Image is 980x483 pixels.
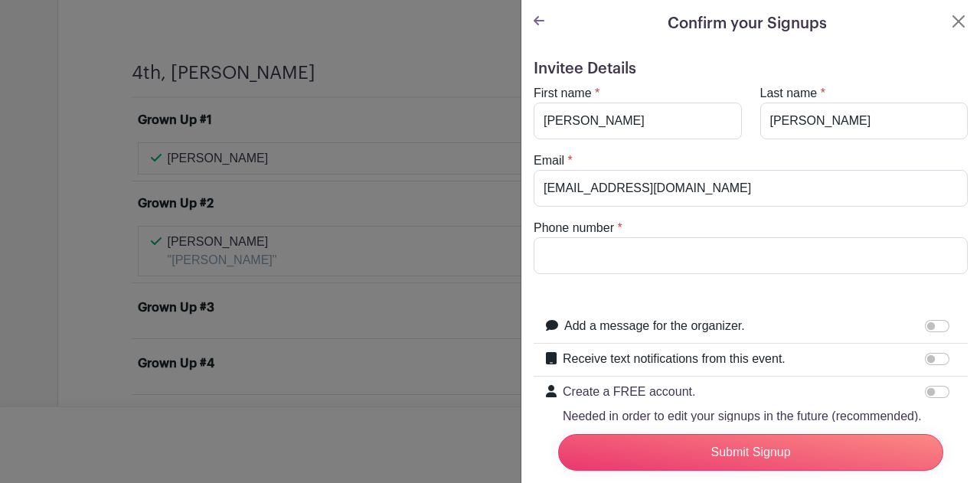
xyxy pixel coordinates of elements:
label: Receive text notifications from this event. [563,350,786,368]
button: Close [949,12,968,31]
p: Needed in order to edit your signups in the future (recommended). [563,407,922,426]
label: Add a message for the organizer. [564,317,745,335]
p: Create a FREE account. [563,383,922,401]
label: Phone number [534,219,614,237]
label: Email [534,152,564,170]
h5: Confirm your Signups [668,12,827,35]
label: Last name [760,84,818,103]
h5: Invitee Details [534,60,968,78]
input: Submit Signup [558,434,943,471]
label: First name [534,84,592,103]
